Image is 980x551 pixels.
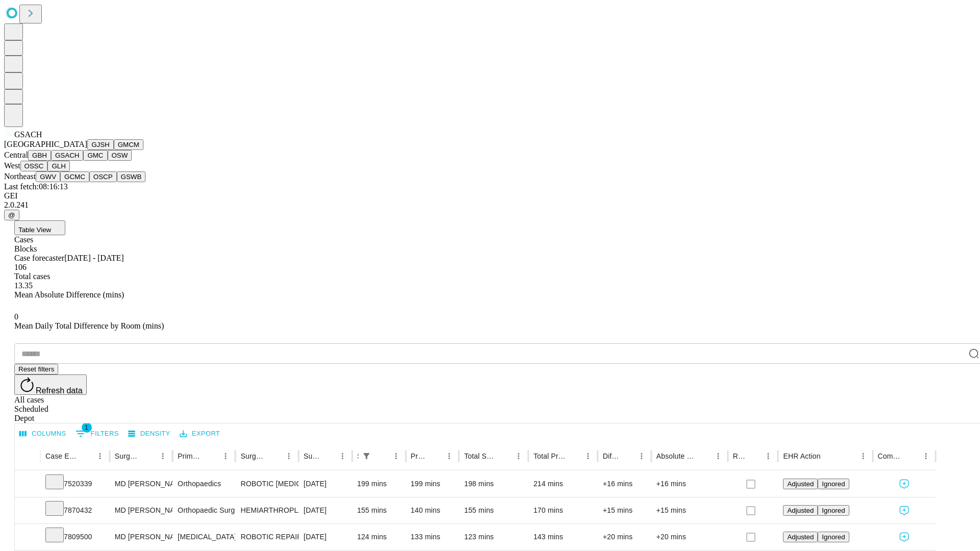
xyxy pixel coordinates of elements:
[464,497,523,523] div: 155 mins
[304,524,347,550] div: [DATE]
[115,452,140,460] div: Surgeon Name
[79,449,93,463] button: Sort
[697,449,711,463] button: Sort
[603,452,619,460] div: Difference
[822,480,845,488] span: Ignored
[64,254,124,262] span: [DATE] - [DATE]
[656,452,696,460] div: Absolute Difference
[411,471,454,497] div: 199 mins
[4,182,68,191] span: Last fetch: 08:16:13
[321,449,335,463] button: Sort
[783,505,818,516] button: Adjusted
[87,139,114,150] button: GJSH
[533,452,566,460] div: Total Predicted Duration
[28,150,51,161] button: GBH
[108,150,132,161] button: OSW
[14,263,27,271] span: 106
[156,449,170,463] button: Menu
[304,497,347,523] div: [DATE]
[14,364,58,374] button: Reset filters
[335,449,350,463] button: Menu
[822,533,845,541] span: Ignored
[733,452,746,460] div: Resolved in EHR
[411,524,454,550] div: 133 mins
[45,452,78,460] div: Case Epic Id
[178,524,230,550] div: [MEDICAL_DATA]
[787,533,814,541] span: Adjusted
[20,161,48,171] button: OSSC
[497,449,511,463] button: Sort
[18,365,54,373] span: Reset filters
[620,449,634,463] button: Sort
[4,201,976,210] div: 2.0.241
[359,449,374,463] div: 1 active filter
[45,497,105,523] div: 7870432
[581,449,595,463] button: Menu
[783,532,818,542] button: Adjusted
[47,161,69,171] button: GLH
[822,507,845,514] span: Ignored
[126,426,173,442] button: Density
[4,172,36,181] span: Northeast
[567,449,581,463] button: Sort
[60,171,89,182] button: GCMC
[14,321,164,330] span: Mean Daily Total Difference by Room (mins)
[282,449,296,463] button: Menu
[856,449,870,463] button: Menu
[919,449,933,463] button: Menu
[533,471,593,497] div: 214 mins
[14,254,64,262] span: Case forecaster
[711,449,725,463] button: Menu
[442,449,456,463] button: Menu
[178,452,203,460] div: Primary Service
[14,374,87,395] button: Refresh data
[204,449,218,463] button: Sort
[82,422,92,433] span: 1
[818,532,849,542] button: Ignored
[178,497,230,523] div: Orthopaedic Surgery
[761,449,775,463] button: Menu
[20,529,35,546] button: Expand
[14,281,33,290] span: 13.35
[240,497,293,523] div: HEMIARTHROPLASTY HIP
[783,479,818,489] button: Adjusted
[4,210,19,220] button: @
[783,452,820,460] div: EHR Action
[45,524,105,550] div: 7809500
[240,524,293,550] div: ROBOTIC REPAIR INITIAL [MEDICAL_DATA] REDUCIBLE AGE [DEMOGRAPHIC_DATA] OR MORE
[787,480,814,488] span: Adjusted
[45,471,105,497] div: 7520339
[267,449,282,463] button: Sort
[603,471,646,497] div: +16 mins
[4,191,976,201] div: GEI
[511,449,526,463] button: Menu
[93,449,107,463] button: Menu
[115,471,167,497] div: MD [PERSON_NAME]
[533,497,593,523] div: 170 mins
[8,211,15,219] span: @
[904,449,919,463] button: Sort
[357,497,401,523] div: 155 mins
[218,449,233,463] button: Menu
[141,449,156,463] button: Sort
[115,524,167,550] div: MD [PERSON_NAME]
[178,471,230,497] div: Orthopaedics
[603,497,646,523] div: +15 mins
[36,171,60,182] button: GWV
[818,505,849,516] button: Ignored
[18,226,51,234] span: Table View
[357,452,358,460] div: Scheduled In Room Duration
[83,150,107,161] button: GMC
[389,449,403,463] button: Menu
[115,497,167,523] div: MD [PERSON_NAME]
[4,161,20,170] span: West
[464,471,523,497] div: 198 mins
[634,449,649,463] button: Menu
[822,449,836,463] button: Sort
[73,425,121,442] button: Show filters
[20,475,35,493] button: Expand
[20,502,35,520] button: Expand
[14,220,65,235] button: Table View
[533,524,593,550] div: 143 mins
[89,171,117,182] button: OSCP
